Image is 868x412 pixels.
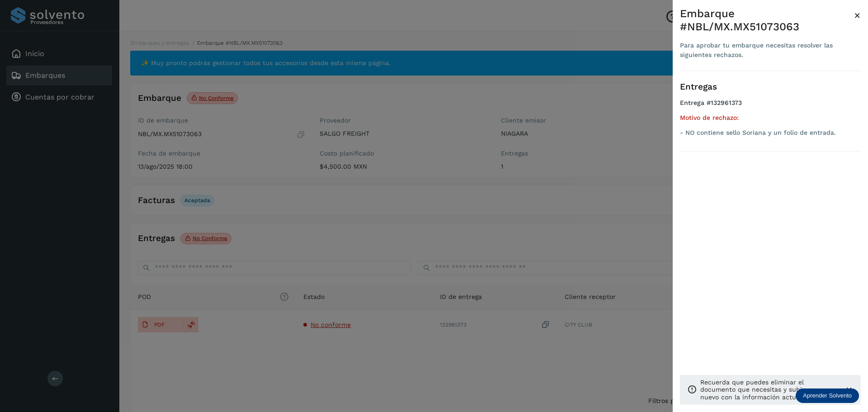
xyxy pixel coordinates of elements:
[680,114,861,122] h5: Motivo de rechazo:
[680,7,854,33] div: Embarque #NBL/MX.MX51073063
[700,379,837,401] p: Recuerda que puedes eliminar el documento que necesitas y subir uno nuevo con la información actu...
[680,129,861,137] p: - NO contiene sello Soriana y un folio de entrada.
[680,99,861,114] h4: Entrega #132961373
[680,82,861,92] h3: Entregas
[854,7,861,24] button: Close
[680,41,854,60] div: Para aprobar tu embarque necesitas resolver las siguientes rechazos.
[796,388,859,403] div: Aprender Solvento
[803,392,852,399] p: Aprender Solvento
[854,9,861,22] span: ×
